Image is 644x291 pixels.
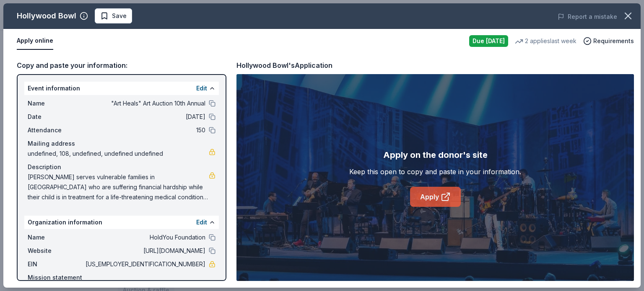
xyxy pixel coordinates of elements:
[28,259,84,269] span: EIN
[349,167,521,177] div: Keep this open to copy and paste in your information.
[84,125,205,135] span: 150
[17,32,53,50] button: Apply online
[84,112,205,122] span: [DATE]
[593,36,634,46] span: Requirements
[84,232,205,242] span: HoldYou Foundation
[469,35,508,47] div: Due [DATE]
[196,217,207,227] button: Edit
[28,112,84,122] span: Date
[28,149,209,159] span: undefined, 108, undefined, undefined undefined
[583,36,634,46] button: Requirements
[112,11,127,21] span: Save
[84,98,205,108] span: "Art Heals" Art Auction 10th Annual
[24,216,219,229] div: Organization information
[515,36,576,46] div: 2 applies last week
[17,60,226,71] div: Copy and paste your information:
[410,187,461,207] a: Apply
[28,273,216,283] div: Mission statement
[28,98,84,108] span: Name
[28,125,84,135] span: Attendance
[558,12,617,22] button: Report a mistake
[196,83,207,93] button: Edit
[28,172,209,202] span: [PERSON_NAME] serves vulnerable families in [GEOGRAPHIC_DATA] who are suffering financial hardshi...
[28,139,216,149] div: Mailing address
[383,148,488,162] div: Apply on the donor's site
[24,82,219,95] div: Event information
[84,246,205,256] span: [URL][DOMAIN_NAME]
[28,162,216,172] div: Description
[28,232,84,242] span: Name
[236,60,332,71] div: Hollywood Bowl's Application
[17,9,76,23] div: Hollywood Bowl
[84,259,205,269] span: [US_EMPLOYER_IDENTIFICATION_NUMBER]
[28,246,84,256] span: Website
[95,8,132,23] button: Save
